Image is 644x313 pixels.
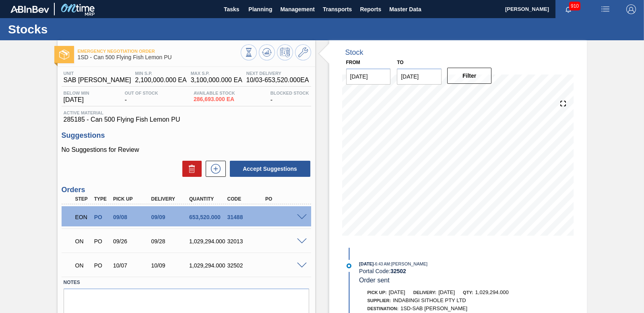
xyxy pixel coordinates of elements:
div: Delivery [149,196,191,202]
input: mm/dd/yyyy [397,68,442,85]
span: 2,100,000.000 EA [135,77,187,84]
div: 10/09/2025 [149,262,191,269]
span: Planning [248,4,272,14]
div: Pick up [111,196,153,202]
div: Code [225,196,267,202]
div: 32013 [225,238,267,245]
span: Reports [360,4,381,14]
h3: Orders [62,186,311,194]
span: : [PERSON_NAME] [390,261,428,266]
span: [DATE] [389,289,405,295]
span: Transports [323,4,352,14]
span: 286,693.000 EA [194,96,235,102]
img: Logout [626,4,636,14]
div: Negotiating Order [73,257,93,274]
div: 10/07/2025 [111,262,153,269]
label: From [346,60,360,65]
span: Out Of Stock [125,91,158,95]
button: Schedule Inventory [277,44,293,60]
button: Stocks Overview [241,44,257,60]
span: Destination: [367,306,398,311]
span: 1,029,294.000 [475,289,509,295]
div: 09/26/2025 [111,238,153,245]
span: [DATE] [438,289,455,295]
span: Emergency Negotiation Order [78,49,241,54]
div: - [268,91,311,104]
div: Quantity [187,196,229,202]
label: to [397,60,403,65]
span: [DATE] [64,96,89,104]
div: Type [92,196,111,202]
div: 31488 [225,214,267,220]
button: Go to Master Data / General [295,44,311,60]
div: PO [263,196,305,202]
span: Management [280,4,315,14]
button: Accept Suggestions [230,161,310,177]
div: 09/08/2025 [111,214,153,220]
img: TNhmsLtSVTkK8tSr43FrP2fwEKptu5GPRR3wAAAABJRU5ErkJggg== [10,6,49,13]
span: Tasks [223,4,240,14]
span: 3,100,000.000 EA [191,77,242,84]
strong: 32502 [390,268,406,274]
span: Delivery: [413,290,436,295]
div: Step [73,196,93,202]
button: Notifications [555,4,581,15]
div: Emergency Negotiation Order [73,208,93,226]
h1: Stocks [8,25,151,34]
span: - 6:43 AM [374,262,390,266]
p: ON [75,238,91,245]
div: 1,029,294.000 [187,238,229,245]
span: 10/03 - 653,520.000 EA [246,77,309,84]
div: 09/28/2025 [149,238,191,245]
div: Accept Suggestions [226,160,311,178]
input: mm/dd/yyyy [346,68,391,85]
img: userActions [601,4,610,14]
span: Available Stock [194,91,235,95]
p: EON [75,214,91,220]
span: MAX S.P. [191,71,242,76]
span: SAB [PERSON_NAME] [64,77,131,84]
button: Filter [447,68,492,84]
span: Below Min [64,91,89,95]
span: MIN S.P. [135,71,187,76]
span: Master Data [389,4,421,14]
span: Supplier: [367,298,391,303]
div: 1,029,294.000 [187,262,229,269]
span: 285185 - Can 500 Flying Fish Lemon PU [64,116,309,123]
span: 1SD - Can 500 Flying Fish Lemon PU [78,54,241,60]
span: Qty: [463,290,473,295]
div: Delete Suggestions [178,161,202,177]
button: Update Chart [259,44,275,60]
h3: Suggestions [62,131,311,140]
span: Pick up: [367,290,387,295]
span: 910 [569,2,580,10]
p: No Suggestions for Review [62,146,311,153]
span: 1SD-SAB [PERSON_NAME] [400,305,467,311]
div: Purchase order [92,262,111,269]
div: New suggestion [202,161,226,177]
div: Portal Code: [359,268,550,274]
label: Notes [64,277,309,288]
div: Purchase order [92,238,111,245]
span: Next Delivery [246,71,309,76]
div: Stock [345,48,363,57]
div: 09/09/2025 [149,214,191,220]
span: INDABINGI SITHOLE PTY LTD [393,297,466,303]
div: Purchase order [92,214,111,220]
div: 653,520.000 [187,214,229,220]
span: Unit [64,71,131,76]
img: Ícone [59,50,69,60]
div: 32502 [225,262,267,269]
p: ON [75,262,91,269]
div: - [123,91,160,104]
img: atual [347,263,351,268]
span: Active Material [64,110,309,115]
span: [DATE] [359,261,374,266]
div: Negotiating Order [73,232,93,250]
span: Blocked Stock [270,91,309,95]
span: Order sent [359,277,390,284]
